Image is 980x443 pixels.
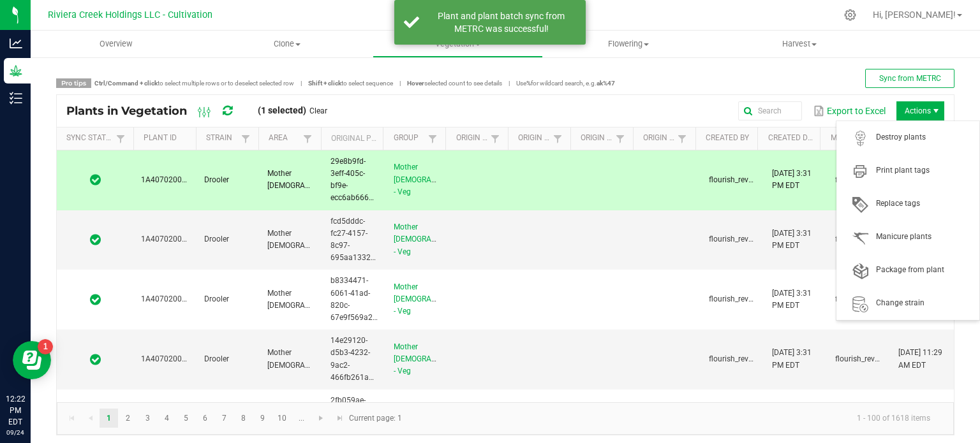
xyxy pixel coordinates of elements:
[876,132,972,143] span: Destroy plants
[772,289,812,310] span: [DATE] 3:31 PM EDT
[330,157,382,203] span: 29e8b9fd-3eff-405c-bf9e-ecc6ab666320
[144,133,191,143] a: Plant IDSortable
[714,31,885,57] a: Harvest
[206,133,237,143] a: StrainSortable
[292,409,311,428] a: Page 11
[10,37,22,50] inline-svg: Analytics
[330,396,384,442] span: 2fb059ae-f52f-4878-a0e6-113908303b78
[335,413,345,423] span: Go to the last page
[258,105,306,115] span: (1 selected)
[330,276,382,322] span: b8334471-6061-41ad-820c-67e9f569a240
[90,173,101,186] span: In Sync
[810,100,889,122] button: Export to Excel
[316,413,326,423] span: Go to the next page
[253,409,272,428] a: Page 9
[204,175,229,184] span: Drooler
[309,106,327,117] a: Clear
[898,348,942,369] span: [DATE] 11:29 AM EDT
[487,131,503,147] a: Filter
[66,133,112,143] a: Sync StatusSortable
[312,409,330,428] a: Go to the next page
[373,38,543,50] span: Vegetation
[56,78,91,88] span: Pro tips
[90,293,101,306] span: In Sync
[177,409,195,428] a: Page 5
[876,165,972,176] span: Print plant tags
[330,217,382,263] span: fcd5dddc-fc27-4157-8c97-695aa13323bf
[6,428,25,437] p: 09/24
[643,133,674,143] a: Origin Package Lot NumberSortable
[842,9,858,21] div: Manage settings
[876,198,972,209] span: Replace tags
[373,31,544,57] a: Vegetation
[66,100,337,122] div: Plants in Vegetation
[141,294,249,303] span: 1A4070200000321000050431
[38,339,53,354] iframe: Resource center unread badge
[896,101,944,120] li: Actions
[394,342,473,375] a: Mother [DEMOGRAPHIC_DATA] - Veg
[518,133,549,143] a: Origin PlantSortable
[267,169,347,190] span: Mother [DEMOGRAPHIC_DATA]
[831,133,878,143] a: Modified BySortable
[516,80,615,87] span: Use for wildcard search, e.g.
[393,78,407,88] span: |
[394,282,473,316] a: Mother [DEMOGRAPHIC_DATA] - Veg
[865,69,954,88] button: Sync from METRC
[709,175,803,184] span: flourish_reverse_sync[2.0.7]
[90,233,101,246] span: In Sync
[300,131,315,147] a: Filter
[119,409,137,428] a: Page 2
[407,80,502,87] span: selected count to see details
[158,409,176,428] a: Page 4
[267,229,347,250] span: Mother [DEMOGRAPHIC_DATA]
[57,402,954,435] kendo-pager: Current page: 1
[709,235,803,243] span: flourish_reverse_sync[2.0.7]
[94,80,294,87] span: to select multiple rows or to deselect selected row
[48,10,212,20] span: Riviera Creek Holdings LLC - Cultivation
[330,409,349,428] a: Go to the last page
[581,133,612,143] a: Origin Package IDSortable
[709,354,803,363] span: flourish_reverse_sync[2.0.7]
[202,38,372,50] span: Clone
[835,175,929,184] span: flourish_reverse_sync[2.0.7]
[772,348,812,369] span: [DATE] 3:31 PM EDT
[215,409,234,428] a: Page 7
[10,92,22,105] inline-svg: Inventory
[141,235,249,243] span: 1A4070200000321000050428
[321,127,383,150] th: Original Plant ID
[113,131,128,147] a: Filter
[100,409,118,428] a: Page 1
[394,222,473,256] a: Mother [DEMOGRAPHIC_DATA] - Veg
[612,131,628,147] a: Filter
[308,80,341,87] strong: Shift + click
[879,74,941,83] span: Sync from METRC
[674,131,690,147] a: Filter
[196,409,214,428] a: Page 6
[308,80,393,87] span: to select sequence
[141,175,249,184] span: 1A4070200000321000050427
[597,80,615,87] strong: ak%47
[502,78,516,88] span: |
[715,38,884,50] span: Harvest
[267,348,347,369] span: Mother [DEMOGRAPHIC_DATA]
[738,101,802,120] input: Search
[456,133,487,143] a: Origin GroupSortable
[141,354,249,363] span: 1A4070200000321000050434
[330,336,382,382] span: 14e29120-d5b3-4232-9ac2-466fb261a939
[709,294,803,303] span: flourish_reverse_sync[2.0.7]
[425,131,440,147] a: Filter
[407,80,424,87] strong: Hover
[426,10,576,35] div: Plant and plant batch sync from METRC was successful!
[526,80,531,87] strong: %
[706,133,753,143] a: Created BySortable
[269,133,300,143] a: AreaSortable
[94,80,158,87] strong: Ctrl/Command + click
[394,163,473,196] a: Mother [DEMOGRAPHIC_DATA] - Veg
[138,409,157,428] a: Page 3
[772,229,812,250] span: [DATE] 3:31 PM EDT
[876,231,972,242] span: Manicure plants
[31,31,202,57] a: Overview
[273,409,292,428] a: Page 10
[267,289,347,310] span: Mother [DEMOGRAPHIC_DATA]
